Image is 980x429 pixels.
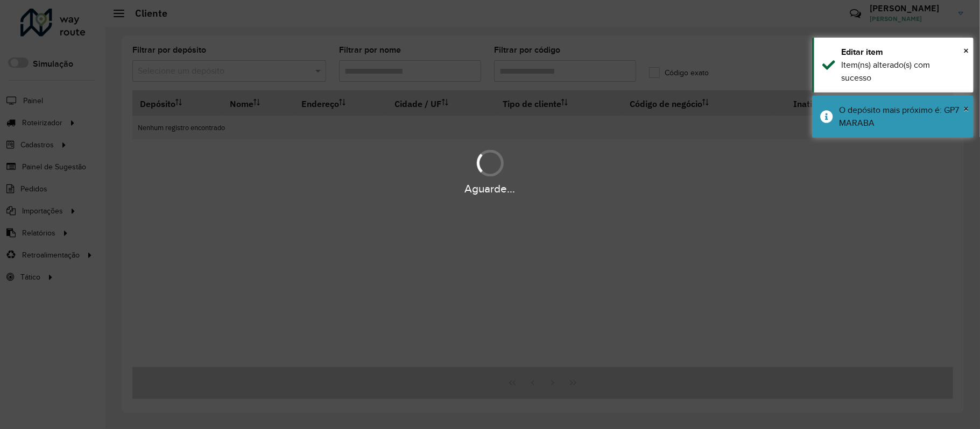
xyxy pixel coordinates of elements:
[963,42,969,59] button: Fechar
[963,101,969,117] button: Fechar
[963,103,969,115] font: ×
[465,183,516,195] font: Aguarde...
[839,105,959,127] font: O depósito mais próximo é: GP7 MARABA
[841,47,883,56] font: Editar item
[963,45,969,56] font: ×
[841,60,930,82] font: Item(ns) alterado(s) com sucesso
[841,46,965,59] div: Editar item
